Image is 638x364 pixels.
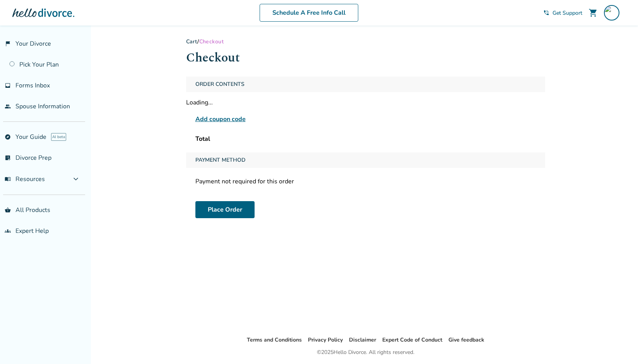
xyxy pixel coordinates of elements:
[543,9,582,17] a: phone_in_talkGet Support
[5,175,45,183] span: Resources
[604,5,619,21] img: dvatani@gmail.com
[195,201,255,218] button: Place Order
[317,348,414,357] div: © 2025 Hello Divorce. All rights reserved.
[186,38,545,45] div: /
[260,4,358,22] a: Schedule A Free Info Call
[186,174,545,189] div: Payment not required for this order
[186,38,198,45] a: Cart
[192,152,249,168] span: Payment Method
[5,176,11,182] span: menu_book
[195,114,246,124] span: Add coupon code
[195,135,210,143] span: Total
[308,336,343,343] a: Privacy Policy
[247,336,302,343] a: Terms and Conditions
[5,82,11,89] span: inbox
[448,335,484,345] li: Give feedback
[552,9,582,17] span: Get Support
[588,8,598,17] span: shopping_cart
[349,335,376,345] li: Disclaimer
[192,77,248,92] span: Order Contents
[5,155,11,161] span: list_alt_check
[5,207,11,213] span: shopping_basket
[15,81,50,90] span: Forms Inbox
[382,336,442,343] a: Expert Code of Conduct
[186,48,545,67] h1: Checkout
[5,41,11,47] span: flag_2
[199,38,224,45] span: Checkout
[186,98,545,107] div: Loading...
[5,103,11,109] span: people
[5,228,11,234] span: groups
[71,174,80,184] span: expand_more
[5,134,11,140] span: explore
[543,10,549,16] span: phone_in_talk
[51,133,66,141] span: AI beta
